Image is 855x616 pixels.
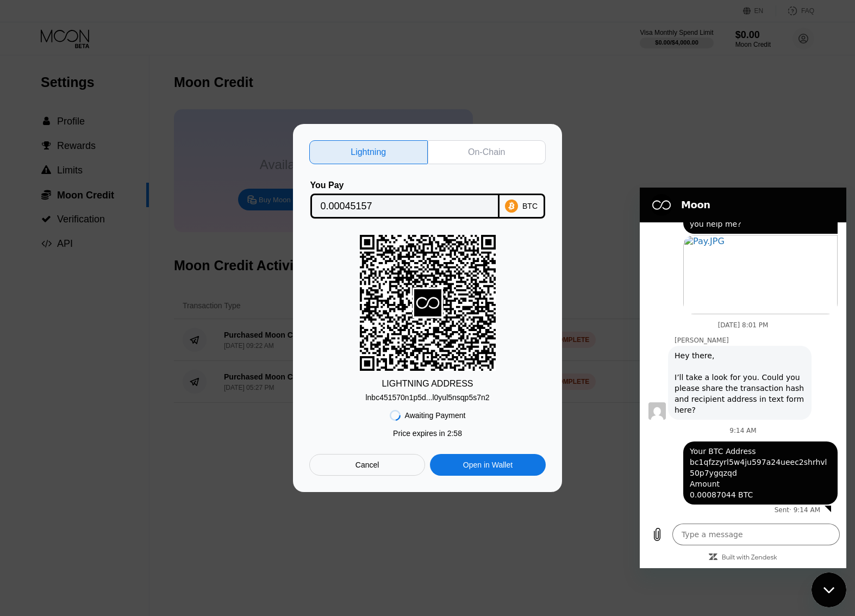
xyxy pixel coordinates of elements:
div: Open in Wallet [430,454,546,476]
div: Price expires in [393,429,462,438]
div: Open in Wallet [463,460,513,470]
iframe: Button to launch messaging window, conversation in progress [812,573,846,607]
div: lnbc451570n1p5d...l0yul5nsqp5s7n2 [365,389,489,402]
div: Lightning [309,140,428,164]
div: Lightning [351,147,386,158]
iframe: Messaging window [640,188,846,568]
div: Awaiting Payment [405,411,466,420]
div: lnbc451570n1p5d...l0yul5nsqp5s7n2 [365,393,489,402]
div: You Pay [310,181,500,190]
div: LIGHTNING ADDRESS [382,379,473,389]
div: You PayBTC [309,181,546,219]
span: 2 : 58 [447,429,462,438]
div: Cancel [309,454,425,476]
div: On-Chain [468,147,505,158]
div: Cancel [355,460,379,470]
div: BTC [522,202,538,210]
div: On-Chain [428,140,546,164]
